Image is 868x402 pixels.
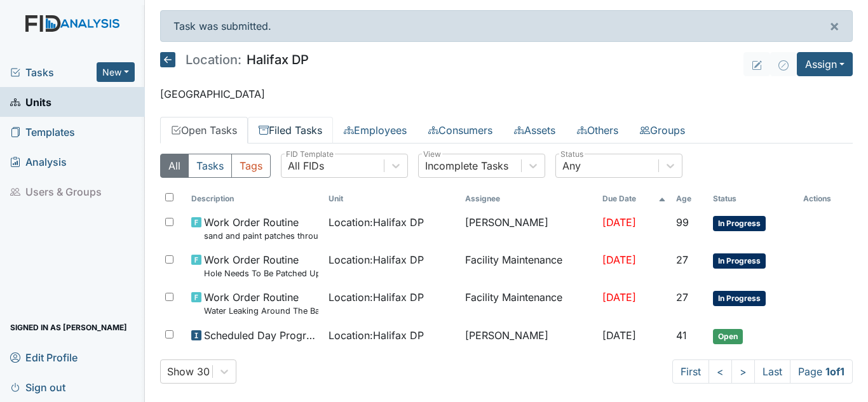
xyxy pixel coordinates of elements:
[204,267,318,279] small: Hole Needs To Be Patched Up
[160,154,271,178] div: Type filter
[672,359,853,384] nav: task-pagination
[713,216,766,231] span: In Progress
[713,253,766,269] span: In Progress
[597,188,671,210] th: Toggle SortBy
[425,158,508,173] div: Incomplete Tasks
[676,291,688,304] span: 27
[160,117,248,144] a: Open Tasks
[160,154,853,384] div: Open Tasks
[323,188,460,210] th: Toggle SortBy
[160,52,309,67] h5: Halifax DP
[160,10,853,42] div: Task was submitted.
[713,291,766,306] span: In Progress
[829,17,839,35] span: ×
[671,188,707,210] th: Toggle SortBy
[602,253,636,266] span: [DATE]
[204,230,318,242] small: sand and paint patches throughout
[817,11,852,41] button: ×
[10,318,127,337] span: Signed in as [PERSON_NAME]
[10,92,51,112] span: Units
[329,215,424,230] span: Location : Halifax DP
[10,377,65,397] span: Sign out
[562,158,581,173] div: Any
[204,305,318,317] small: Water Leaking Around The Base of the Toilet
[708,188,798,210] th: Toggle SortBy
[10,122,75,142] span: Templates
[204,290,318,317] span: Work Order Routine Water Leaking Around The Base of the Toilet
[676,216,689,229] span: 99
[731,359,755,384] a: >
[10,65,97,80] a: Tasks
[329,290,424,305] span: Location : Halifax DP
[10,347,78,367] span: Edit Profile
[10,152,67,171] span: Analysis
[797,52,853,76] button: Assign
[602,216,636,229] span: [DATE]
[204,215,318,242] span: Work Order Routine sand and paint patches throughout
[460,323,597,349] td: [PERSON_NAME]
[188,154,232,178] button: Tasks
[566,117,629,144] a: Others
[248,117,333,144] a: Filed Tasks
[754,359,790,384] a: Last
[186,53,241,66] span: Location:
[167,364,210,379] div: Show 30
[790,359,853,384] span: Page
[97,62,135,82] button: New
[602,329,636,342] span: [DATE]
[231,154,271,178] button: Tags
[204,328,318,343] span: Scheduled Day Program Inspection
[460,247,597,285] td: Facility Maintenance
[713,329,743,344] span: Open
[672,359,709,384] a: First
[676,253,688,266] span: 27
[825,365,844,378] strong: 1 of 1
[460,188,597,210] th: Assignee
[503,117,566,144] a: Assets
[165,193,173,201] input: Toggle All Rows Selected
[629,117,696,144] a: Groups
[602,291,636,304] span: [DATE]
[676,329,687,342] span: 41
[288,158,324,173] div: All FIDs
[160,86,853,102] p: [GEOGRAPHIC_DATA]
[709,359,732,384] a: <
[186,188,323,210] th: Toggle SortBy
[329,328,424,343] span: Location : Halifax DP
[333,117,417,144] a: Employees
[798,188,853,210] th: Actions
[204,252,318,279] span: Work Order Routine Hole Needs To Be Patched Up
[460,210,597,247] td: [PERSON_NAME]
[417,117,503,144] a: Consumers
[160,154,189,178] button: All
[460,285,597,322] td: Facility Maintenance
[329,252,424,267] span: Location : Halifax DP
